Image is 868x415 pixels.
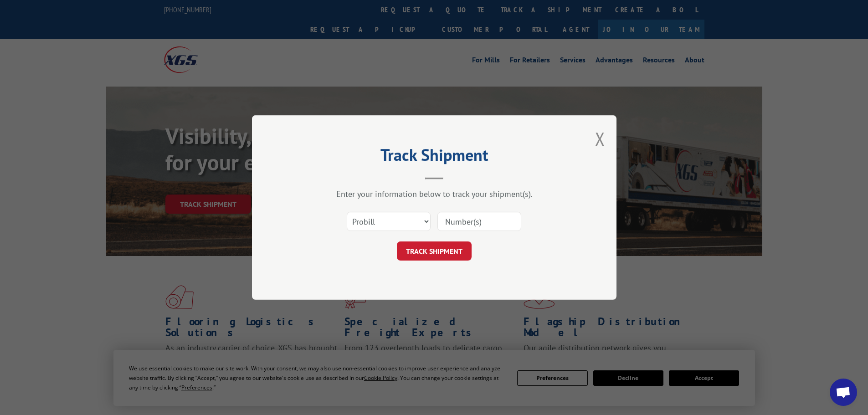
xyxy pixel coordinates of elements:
div: Enter your information below to track your shipment(s). [298,189,571,199]
div: Open chat [830,379,857,406]
input: Number(s) [437,212,521,231]
button: TRACK SHIPMENT [397,241,472,261]
h2: Track Shipment [298,149,571,166]
button: Close modal [595,127,605,151]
